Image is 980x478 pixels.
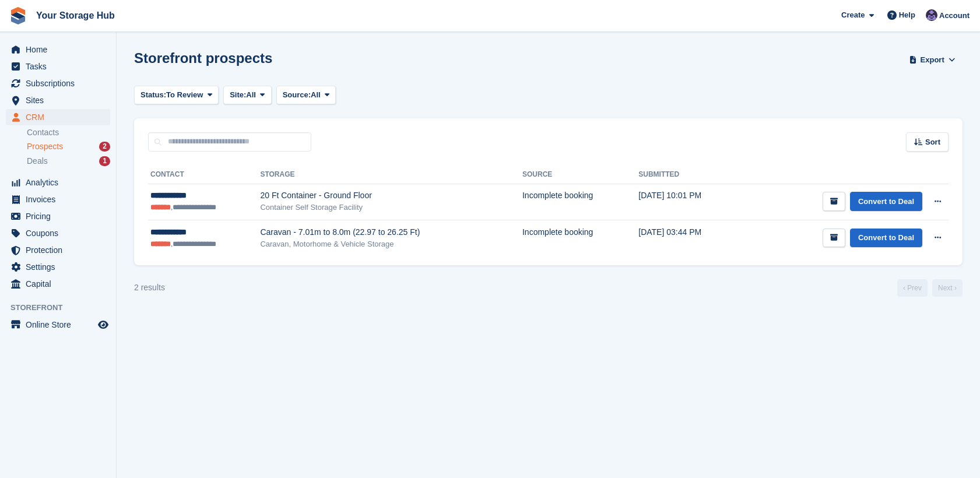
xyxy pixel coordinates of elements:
span: Coupons [26,225,96,241]
div: 2 results [134,282,165,294]
a: Contacts [27,127,110,138]
span: Protection [26,242,96,258]
th: Contact [148,166,260,184]
span: Prospects [27,141,63,152]
span: CRM [26,109,96,125]
a: menu [6,58,110,75]
a: menu [6,191,110,208]
span: Create [841,9,865,21]
a: Previous [897,279,928,297]
img: stora-icon-8386f47178a22dfd0bd8f6a31ec36ba5ce8667c1dd55bd0f319d3a0aa187defe.svg [9,7,27,24]
span: Capital [26,276,96,292]
button: Source: All [276,86,336,105]
span: All [246,89,256,101]
span: Site: [230,89,246,101]
div: 2 [99,142,110,152]
a: Next [932,279,963,297]
th: Source [522,166,638,184]
a: Preview store [96,318,110,332]
img: Liam Beddard [926,9,937,21]
span: Storefront [10,302,116,314]
a: menu [6,75,110,92]
span: Status: [140,89,166,101]
nav: Page [895,279,965,297]
button: Site: All [223,86,272,105]
span: All [311,89,321,101]
span: Settings [26,259,96,275]
span: Online Store [26,317,96,333]
span: Subscriptions [26,75,96,92]
a: menu [6,174,110,191]
div: 1 [99,156,110,166]
td: [DATE] 10:01 PM [638,184,742,220]
a: menu [6,242,110,258]
a: menu [6,317,110,333]
a: menu [6,41,110,58]
span: Sites [26,92,96,108]
td: Incomplete booking [522,220,638,256]
span: Invoices [26,191,96,208]
div: Caravan - 7.01m to 8.0m (22.97 to 26.25 Ft) [260,226,522,238]
div: Caravan, Motorhome & Vehicle Storage [260,238,522,250]
h1: Storefront prospects [134,50,272,66]
a: Convert to Deal [850,192,922,211]
span: Source: [283,89,311,101]
a: menu [6,225,110,241]
span: Pricing [26,208,96,224]
a: menu [6,276,110,292]
span: Deals [27,156,48,167]
button: Export [907,50,958,69]
a: Convert to Deal [850,229,922,248]
span: Export [921,54,944,66]
span: Account [939,10,970,22]
th: Submitted [638,166,742,184]
td: Incomplete booking [522,184,638,220]
button: Status: To Review [134,86,219,105]
div: 20 Ft Container - Ground Floor [260,189,522,202]
th: Storage [260,166,522,184]
a: Prospects 2 [27,140,110,153]
div: Container Self Storage Facility [260,202,522,213]
span: Help [899,9,915,21]
span: Analytics [26,174,96,191]
a: menu [6,208,110,224]
span: Sort [925,136,940,148]
a: menu [6,259,110,275]
a: menu [6,109,110,125]
a: Deals 1 [27,155,110,167]
span: Home [26,41,96,58]
span: To Review [166,89,203,101]
span: Tasks [26,58,96,75]
a: Your Storage Hub [31,6,120,25]
a: menu [6,92,110,108]
td: [DATE] 03:44 PM [638,220,742,256]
